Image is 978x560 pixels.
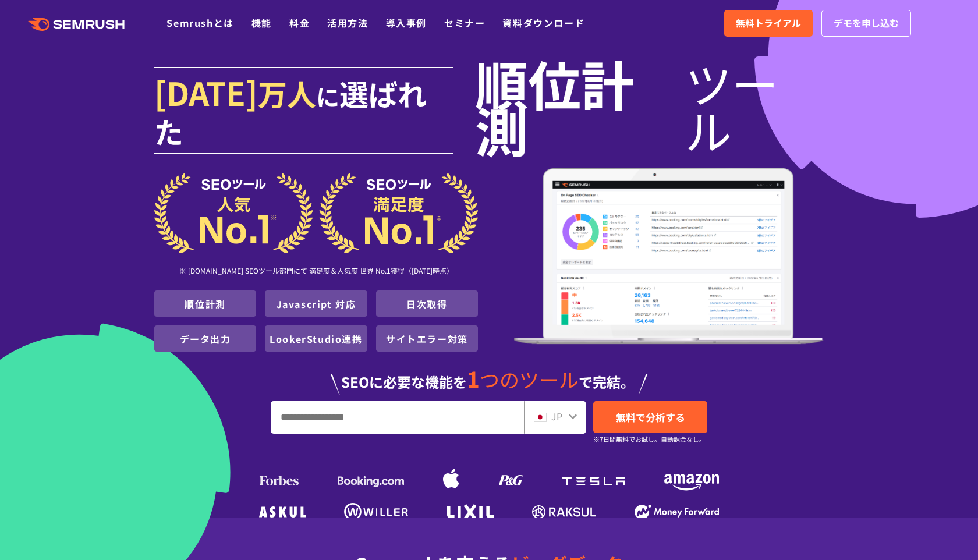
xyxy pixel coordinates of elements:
[154,72,427,152] span: 選ばれた
[185,297,225,311] a: 順位計測
[685,59,824,153] span: ツール
[270,332,362,346] a: LookerStudio連携
[154,356,824,395] div: SEOに必要な機能を
[289,16,310,30] a: 料金
[154,69,258,115] span: [DATE]
[444,16,485,30] a: セミナー
[724,10,813,37] a: 無料トライアル
[551,409,562,423] span: JP
[251,16,272,30] a: 機能
[475,59,685,153] span: 順位計測
[834,16,899,31] span: デモを申し込む
[821,10,911,37] a: デモを申し込む
[386,332,468,346] a: サイトエラー対策
[480,365,579,394] span: つのツール
[271,402,523,433] input: URL、キーワードを入力してください
[327,16,368,30] a: 活用方法
[386,16,427,30] a: 導入事例
[406,297,447,311] a: 日次取得
[736,16,801,31] span: 無料トライアル
[166,16,233,30] a: Semrushとは
[180,332,231,346] a: データ出力
[579,371,635,392] span: で完結。
[154,253,478,290] div: ※ [DOMAIN_NAME] SEOツール部門にて 満足度＆人気度 世界 No.1獲得（[DATE]時点）
[616,410,685,424] span: 無料で分析する
[593,401,707,433] a: 無料で分析する
[593,434,706,445] small: ※7日間無料でお試し。自動課金なし。
[258,72,316,114] span: 万人
[316,79,339,113] span: に
[277,297,356,311] a: Javascript 対応
[502,16,584,30] a: 資料ダウンロード
[467,363,480,394] span: 1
